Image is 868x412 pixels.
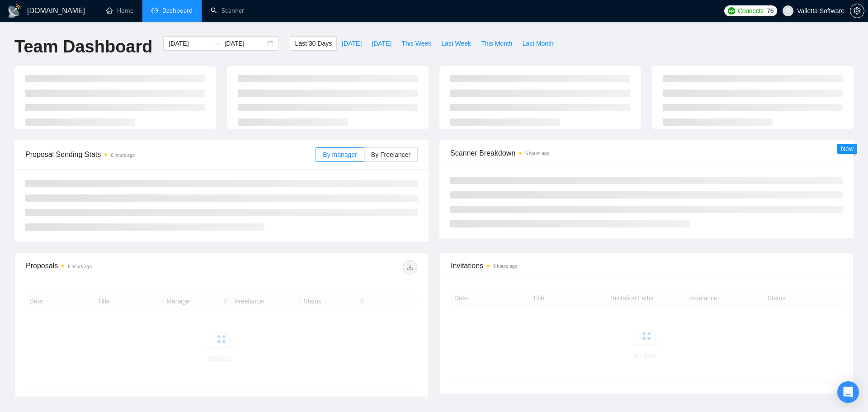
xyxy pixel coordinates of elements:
[224,38,265,48] input: End date
[162,7,193,14] span: Dashboard
[68,264,92,269] time: 6 hours ago
[767,6,774,16] span: 76
[401,38,431,48] span: This Week
[850,7,864,14] span: setting
[367,36,396,51] button: [DATE]
[7,4,22,19] img: logo
[26,260,222,275] div: Proposals
[517,36,558,51] button: Last Month
[525,151,549,156] time: 6 hours ago
[850,4,864,18] button: setting
[728,7,735,14] img: upwork-logo.png
[323,151,357,158] span: By manager
[850,7,864,14] a: setting
[14,36,152,57] h1: Team Dashboard
[295,38,332,48] span: Last 30 Days
[372,38,392,48] span: [DATE]
[785,8,791,14] span: user
[396,36,436,51] button: This Week
[342,38,362,48] span: [DATE]
[450,147,843,159] span: Scanner Breakdown
[290,36,337,51] button: Last 30 Days
[738,6,765,16] span: Connects:
[211,7,244,14] a: searchScanner
[493,264,517,269] time: 6 hours ago
[481,38,512,48] span: This Month
[476,36,517,51] button: This Month
[106,7,133,14] a: homeHome
[111,153,135,158] time: 6 hours ago
[371,151,410,158] span: By Freelancer
[337,36,367,51] button: [DATE]
[436,36,476,51] button: Last Week
[25,149,316,160] span: Proposal Sending Stats
[841,145,854,152] span: New
[213,40,221,47] span: to
[441,38,471,48] span: Last Week
[151,7,158,14] span: dashboard
[522,38,553,48] span: Last Month
[837,381,859,403] div: Open Intercom Messenger
[169,38,210,48] input: Start date
[451,260,842,271] span: Invitations
[213,40,221,47] span: swap-right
